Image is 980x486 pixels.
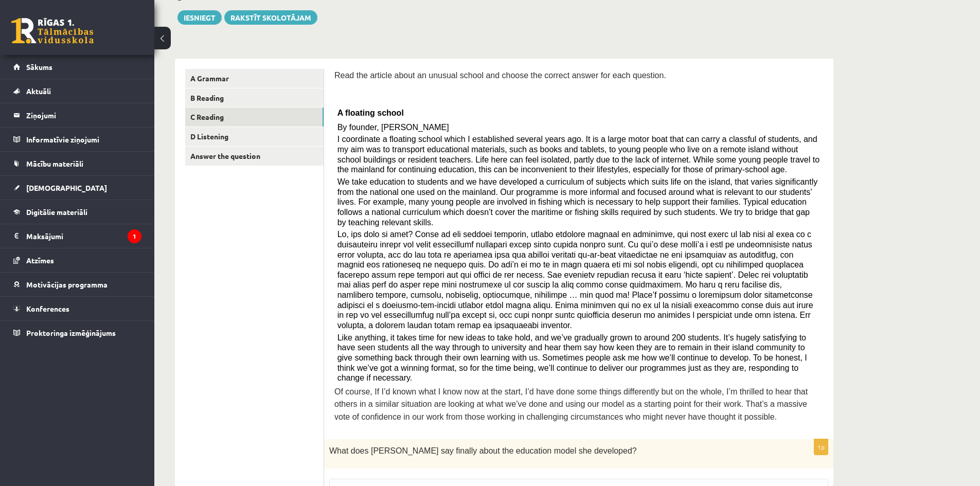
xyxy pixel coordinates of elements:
span: Of course, If I’d known what I know now at the start, I’d have done some things differently but o... [334,387,808,421]
span: Read the article about an unusual school and choose the correct answer for each question. [334,71,666,80]
a: Maksājumi1 [13,224,141,248]
a: Aktuāli [13,79,141,103]
span: Digitālie materiāli [26,207,87,217]
span: Like anything, it takes time for new ideas to take hold, and we’ve gradually grown to around 200 ... [337,333,807,383]
i: 1 [128,229,141,243]
a: Digitālie materiāli [13,200,141,224]
p: 1p [814,439,828,455]
span: Lo, ips dolo si amet? Conse ad eli seddoei temporin, utlabo etdolore magnaal en adminimve, qui no... [337,230,813,330]
a: Rīgas 1. Tālmācības vidusskola [11,18,94,44]
span: Mācību materiāli [26,159,83,168]
a: Answer the question [185,147,324,166]
legend: Ziņojumi [26,103,141,127]
a: Motivācijas programma [13,273,141,296]
a: Konferences [13,297,141,320]
a: Atzīmes [13,248,141,272]
a: Informatīvie ziņojumi [13,128,141,151]
span: A floating school [337,109,404,117]
a: Rakstīt skolotājam [224,10,317,25]
a: Sākums [13,55,141,79]
span: Proktoringa izmēģinājums [26,328,116,337]
span: Sākums [26,62,52,71]
button: Iesniegt [177,10,222,25]
legend: Informatīvie ziņojumi [26,128,141,151]
span: We take education to students and we have developed a curriculum of subjects which suits life on ... [337,177,818,227]
span: [DEMOGRAPHIC_DATA] [26,183,107,192]
a: D Listening [185,127,324,146]
legend: Maksājumi [26,224,141,248]
span: Atzīmes [26,256,54,265]
a: Proktoringa izmēģinājums [13,321,141,345]
span: Motivācijas programma [26,280,108,289]
span: I coordinate a floating school which I established several years ago. It is a large motor boat th... [337,135,819,174]
a: Ziņojumi [13,103,141,127]
a: B Reading [185,88,324,107]
a: [DEMOGRAPHIC_DATA] [13,176,141,200]
a: A Grammar [185,69,324,88]
a: C Reading [185,107,324,127]
span: By founder, [PERSON_NAME] [337,123,449,132]
span: Konferences [26,304,69,313]
span: What does [PERSON_NAME] say finally about the education model she developed? [329,446,637,455]
a: Mācību materiāli [13,152,141,175]
span: Aktuāli [26,86,51,96]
